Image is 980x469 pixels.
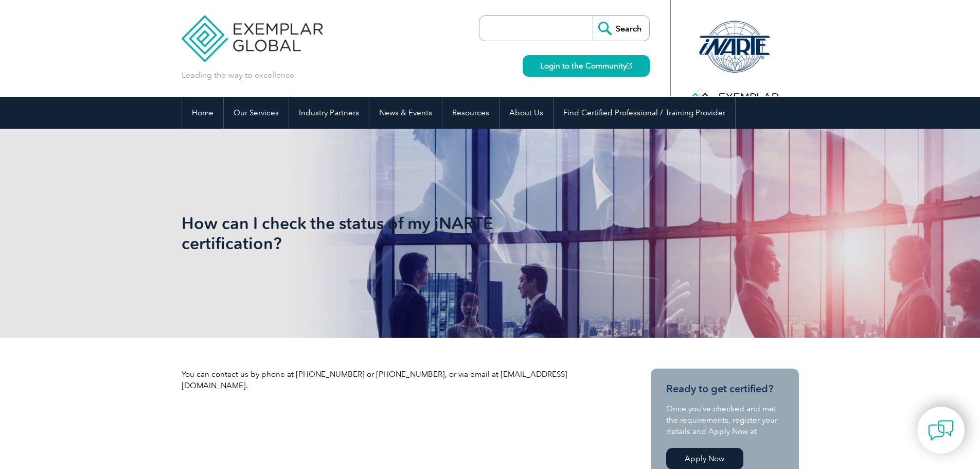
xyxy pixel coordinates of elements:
[182,369,614,391] p: You can contact us by phone at [PHONE_NUMBER] or [PHONE_NUMBER], or via email at [EMAIL_ADDRESS][...
[182,213,577,253] h1: How can I check the status of my iNARTE certification?
[182,97,223,129] a: Home
[523,55,650,77] a: Login to the Community
[369,97,442,129] a: News & Events
[289,97,369,129] a: Industry Partners
[666,383,783,395] h3: Ready to get certified?
[666,403,783,437] p: Once you’ve checked and met the requirements, register your details and Apply Now at
[554,97,735,129] a: Find Certified Professional / Training Provider
[593,16,649,41] input: Search
[928,418,954,443] img: contact-chat.png
[182,70,294,81] p: Leading the way to excellence
[627,63,632,68] img: open_square.png
[224,97,289,129] a: Our Services
[500,97,553,129] a: About Us
[442,97,499,129] a: Resources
